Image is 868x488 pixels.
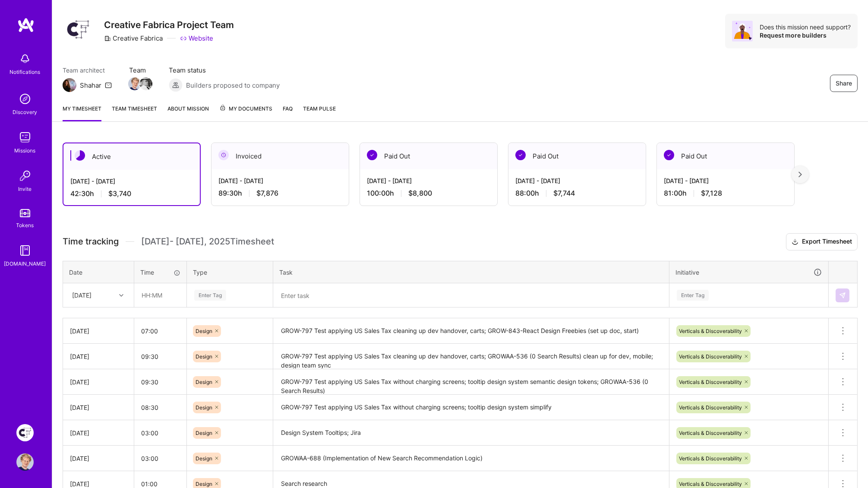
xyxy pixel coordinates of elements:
[104,19,234,30] h3: Creative Fabrica Project Team
[16,50,34,67] img: bell
[274,447,668,470] textarea: GROWAA-688 (Implementation of New Search Recommendation Logic)
[72,291,92,300] div: [DATE]
[367,189,490,198] div: 100:00 h
[679,379,742,385] span: Verticals & Discoverability
[169,78,183,92] img: Builders proposed to company
[16,90,34,108] img: discovery
[218,176,342,185] div: [DATE] - [DATE]
[836,79,852,88] span: Share
[134,345,186,368] input: HH:MM
[274,396,668,419] textarea: GROW-797 Test applying US Sales Tax without charging screens; tooltip design system simplify
[196,481,212,487] span: Design
[679,328,742,334] span: Verticals & Discoverability
[16,129,34,146] img: teamwork
[140,76,152,91] a: Team Member Avatar
[129,76,140,91] a: Team Member Avatar
[16,242,34,259] img: guide book
[129,66,152,75] span: Team
[675,267,822,277] div: Initiative
[187,261,273,283] th: Type
[677,288,709,302] div: Enter Tag
[792,238,799,247] i: icon Download
[219,104,272,121] a: My Documents
[167,104,209,121] a: About Mission
[134,447,186,470] input: HH:MM
[16,424,34,441] img: Creative Fabrica Project Team
[135,284,186,307] input: HH:MM
[196,328,212,334] span: Design
[63,78,76,92] img: Team Architect
[664,176,787,185] div: [DATE] - [DATE]
[283,104,293,121] a: FAQ
[70,189,193,198] div: 42:30 h
[196,455,212,462] span: Design
[367,150,377,160] img: Paid Out
[367,176,490,185] div: [DATE] - [DATE]
[219,104,272,114] span: My Documents
[70,377,127,387] div: [DATE]
[134,371,186,393] input: HH:MM
[760,31,851,39] div: Request more builders
[274,370,668,394] textarea: GROW-797 Test applying US Sales Tax without charging screens; tooltip design system semantic desi...
[63,261,134,283] th: Date
[63,104,101,121] a: My timesheet
[17,17,35,33] img: logo
[4,259,46,268] div: [DOMAIN_NAME]
[14,453,36,471] a: User Avatar
[63,143,200,170] div: Active
[14,424,36,441] a: Creative Fabrica Project Team
[141,236,274,247] span: [DATE] - [DATE] , 2025 Timesheet
[303,105,336,112] span: Team Pulse
[75,150,85,161] img: Active
[128,77,141,90] img: Team Member Avatar
[105,82,112,89] i: icon Mail
[70,352,127,361] div: [DATE]
[70,326,127,336] div: [DATE]
[196,430,212,436] span: Design
[274,421,668,445] textarea: Design System Tooltips; Jira
[104,35,111,42] i: icon CompanyGray
[134,396,186,419] input: HH:MM
[196,379,212,385] span: Design
[63,14,94,45] img: Company Logo
[303,104,336,121] a: Team Pulse
[553,189,575,198] span: $7,744
[186,81,280,90] span: Builders proposed to company
[211,143,349,169] div: Invoiced
[15,146,36,155] div: Missions
[679,353,742,360] span: Verticals & Discoverability
[194,288,226,302] div: Enter Tag
[508,143,646,169] div: Paid Out
[20,209,30,217] img: tokens
[664,150,674,160] img: Paid Out
[274,345,668,368] textarea: GROW-797 Test applying US Sales Tax cleaning up dev handover, carts; GROWAA-536 (0 Search Results...
[839,292,846,299] img: Submit
[196,353,212,360] span: Design
[63,236,119,247] span: Time tracking
[140,268,180,277] div: Time
[139,77,152,90] img: Team Member Avatar
[196,404,212,411] span: Design
[830,75,858,92] button: Share
[80,81,101,90] div: Shahar
[218,189,342,198] div: 89:30 h
[679,455,742,462] span: Verticals & Discoverability
[19,184,32,193] div: Invite
[657,143,794,169] div: Paid Out
[13,108,38,117] div: Discovery
[16,167,34,184] img: Invite
[104,34,163,43] div: Creative Fabrica
[169,66,280,75] span: Team status
[760,23,851,31] div: Does this mission need support?
[10,67,41,76] div: Notifications
[112,104,157,121] a: Team timesheet
[119,293,123,298] i: icon Chevron
[16,221,34,230] div: Tokens
[679,430,742,436] span: Verticals & Discoverability
[70,428,127,437] div: [DATE]
[786,233,858,250] button: Export Timesheet
[515,176,639,185] div: [DATE] - [DATE]
[273,261,669,283] th: Task
[408,189,432,198] span: $8,800
[799,171,802,177] img: right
